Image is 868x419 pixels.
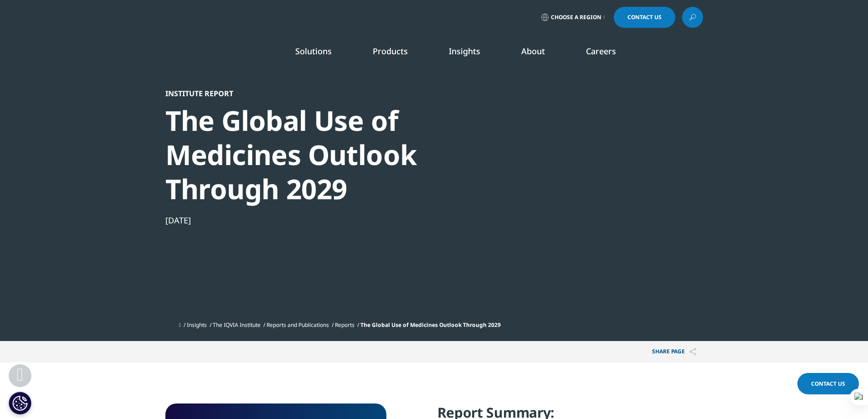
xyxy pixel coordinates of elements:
[335,321,354,329] a: Reports
[645,341,703,362] p: Share PAGE
[797,373,859,394] a: Contact Us
[165,89,478,98] div: Institute Report
[242,32,703,75] nav: Primary
[213,321,261,329] a: The IQVIA Institute
[9,392,31,414] button: Cookies Settings
[811,380,845,388] span: Contact Us
[521,46,545,57] a: About
[360,321,501,329] span: The Global Use of Medicines Outlook Through 2029
[645,341,703,362] button: Share PAGEShare PAGE
[187,321,207,329] a: Insights
[551,14,601,21] span: Choose a Region
[373,46,408,57] a: Products
[449,46,480,57] a: Insights
[689,348,696,356] img: Share PAGE
[165,103,478,206] div: The Global Use of Medicines Outlook Through 2029
[627,15,662,20] span: Contact Us
[614,7,675,28] a: Contact Us
[295,46,332,57] a: Solutions
[267,321,329,329] a: Reports and Publications
[586,46,616,57] a: Careers
[165,215,478,226] div: [DATE]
